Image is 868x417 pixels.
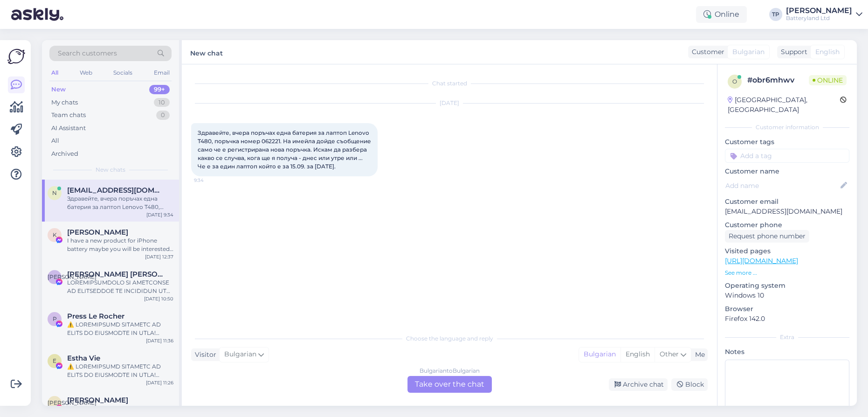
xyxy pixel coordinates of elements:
div: English [620,347,654,361]
div: Team chats [51,111,86,120]
p: Windows 10 [725,291,849,300]
p: Customer phone [725,220,849,230]
div: Choose the language and reply [191,334,708,343]
span: Online [809,75,847,85]
p: Customer name [725,167,849,176]
input: Add name [725,181,839,191]
div: Support [777,47,807,57]
p: Browser [725,304,849,314]
div: Take over the chat [407,376,492,393]
span: Press Le Rocher [67,312,124,320]
div: Online [696,6,747,23]
div: Web [78,67,94,79]
div: [DATE] 11:36 [146,337,173,344]
div: [GEOGRAPHIC_DATA], [GEOGRAPHIC_DATA] [728,95,840,115]
div: LOREMIPSUMDOLO SI AMETCONSE AD ELITSEDDOE TE INCIDIDUN UT LABOREET Dolorem Aliquaenima, mi veniam... [67,278,173,295]
div: Request phone number [725,230,809,243]
p: Operating system [725,281,849,291]
span: Антония Балабанова [67,396,128,404]
div: AI Assistant [51,124,86,133]
a: [URL][DOMAIN_NAME] [725,257,798,265]
div: TP [769,8,782,21]
div: [DATE] 10:50 [144,295,173,302]
div: ⚠️ LOREMIPSUMD SITAMETC AD ELITS DO EIUSMODTE IN UTLA! Etdolor magnaaliq enimadminim veniamq nost... [67,320,173,337]
p: Notes [725,347,849,357]
span: 9:34 [194,177,229,184]
div: [DATE] [191,99,708,107]
div: Customer [688,47,724,57]
img: Askly Logo [7,48,25,65]
div: [PERSON_NAME] [786,7,852,14]
p: Customer tags [725,137,849,147]
div: Здравейте, вчера поръчах една батерия за лаптоп Lenovo T480, поръчка номер 062221. На имейла дойд... [67,195,173,211]
span: [PERSON_NAME] [48,273,96,280]
div: I have a new product for iPhone battery maybe you will be interested😁 [67,236,173,253]
div: [DATE] 12:37 [145,253,173,260]
div: All [51,136,59,146]
div: My chats [51,98,78,107]
div: Archived [51,149,78,159]
span: o [732,78,737,85]
span: Estha Vie [67,354,100,362]
div: ⚠️ LOREMIPSUMD SITAMETC AD ELITS DO EIUSMODTE IN UTLA! Etdolor magnaaliq enimadminim veniamq nost... [67,362,173,379]
p: See more ... [725,269,849,277]
div: Chat started [191,79,708,88]
div: Bulgarian [579,347,620,361]
div: All [49,67,60,79]
span: Other [660,350,679,358]
span: E [53,357,56,364]
div: 10 [154,98,170,107]
span: English [815,47,840,57]
div: Block [671,378,708,391]
span: Здравейте, вчера поръчах една батерия за лаптоп Lenovo T480, поръчка номер 062221. На имейла дойд... [198,129,372,170]
span: n [52,189,57,196]
label: New chat [190,46,223,58]
span: Kelvin Xu [67,228,128,236]
div: Batteryland Ltd [786,14,852,22]
p: Visited pages [725,246,849,256]
span: New chats [96,166,125,174]
div: New [51,85,66,94]
div: Bulgarian to Bulgarian [420,367,480,375]
span: Bulgarian [732,47,765,57]
span: P [53,315,57,322]
div: Me [691,350,705,360]
div: Socials [111,67,134,79]
div: 99+ [149,85,170,94]
div: # obr6mhwv [747,75,809,86]
span: Search customers [58,49,117,58]
div: Archive chat [609,378,668,391]
span: Bulgarian [224,349,256,360]
span: npocmak@gmail.com [67,186,164,195]
span: K [53,231,57,238]
span: Л. Ирина [67,270,164,278]
p: [EMAIL_ADDRESS][DOMAIN_NAME] [725,207,849,216]
div: 0 [156,111,170,120]
div: [DATE] 11:26 [146,379,173,386]
p: Firefox 142.0 [725,314,849,324]
div: Visitor [191,350,216,360]
a: [PERSON_NAME]Batteryland Ltd [786,7,862,22]
div: [DATE] 9:34 [146,211,173,218]
p: Customer email [725,197,849,207]
span: [PERSON_NAME] [48,399,96,406]
div: Customer information [725,123,849,132]
div: Extra [725,333,849,341]
div: Email [152,67,172,79]
input: Add a tag [725,149,849,163]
